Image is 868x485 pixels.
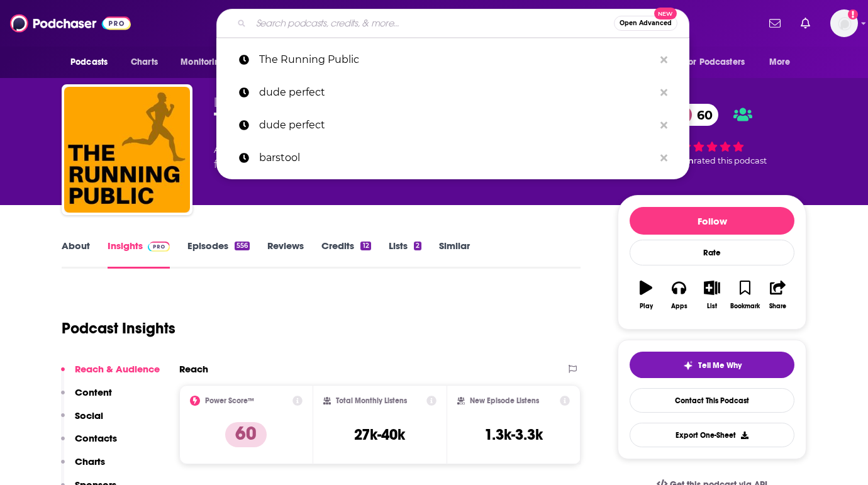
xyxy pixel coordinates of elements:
[630,388,794,413] a: Contact This Podcast
[259,142,654,174] p: barstool
[216,9,689,38] div: Search podcasts, credits, & more...
[830,9,858,37] button: Show profile menu
[216,76,689,109] a: dude perfect
[62,240,90,269] a: About
[62,50,124,74] button: open menu
[214,96,501,108] span: [PERSON_NAME] & [PERSON_NAME] [PERSON_NAME]
[694,156,767,165] span: rated this podcast
[216,43,689,76] a: The Running Public
[75,363,160,375] p: Reach & Audience
[676,50,763,74] button: open menu
[630,272,662,318] button: Play
[75,386,112,398] p: Content
[684,53,745,71] span: For Podcasters
[414,242,421,250] div: 2
[848,9,858,20] svg: Add a profile image
[205,396,254,405] h2: Power Score™
[769,53,791,71] span: More
[360,242,370,250] div: 12
[62,319,175,338] h1: Podcast Insights
[630,352,794,378] button: tell me why sparkleTell Me Why
[470,396,539,405] h2: New Episode Listens
[235,242,250,250] div: 556
[662,272,695,318] button: Apps
[614,16,677,31] button: Open AdvancedNew
[764,13,786,34] a: Show notifications dropdown
[131,53,158,71] span: Charts
[259,76,654,109] p: dude perfect
[760,50,806,74] button: open menu
[762,272,794,318] button: Share
[830,9,858,37] img: User Profile
[108,240,170,269] a: InsightsPodchaser Pro
[61,455,105,479] button: Charts
[389,240,421,269] a: Lists2
[630,240,794,265] div: Rate
[672,104,719,126] a: 60
[698,360,742,371] span: Tell Me Why
[671,303,687,310] div: Apps
[75,455,105,467] p: Charts
[61,432,117,455] button: Contacts
[187,240,250,269] a: Episodes556
[148,242,170,252] img: Podchaser Pro
[61,386,112,410] button: Content
[75,432,117,444] p: Contacts
[796,13,815,34] a: Show notifications dropdown
[259,109,654,142] p: dude perfect
[630,207,794,235] button: Follow
[484,425,543,444] h3: 1.3k-3.3k
[216,109,689,142] a: dude perfect
[61,410,103,433] button: Social
[684,104,719,126] span: 60
[630,423,794,447] button: Export One-Sheet
[267,240,304,269] a: Reviews
[730,303,760,310] div: Bookmark
[259,43,654,76] p: The Running Public
[214,142,567,172] div: A podcast
[620,20,672,26] span: Open Advanced
[181,53,225,71] span: Monitoring
[618,96,806,174] div: 60 1 personrated this podcast
[70,53,108,71] span: Podcasts
[640,303,653,310] div: Play
[654,8,677,20] span: New
[830,9,858,37] span: Logged in as oliviaschaefers
[336,396,407,405] h2: Total Monthly Listens
[216,142,689,174] a: barstool
[179,363,208,375] h2: Reach
[707,303,717,310] div: List
[10,11,131,35] img: Podchaser - Follow, Share and Rate Podcasts
[354,425,405,444] h3: 27k-40k
[123,50,165,74] a: Charts
[683,360,693,371] img: tell me why sparkle
[64,87,190,213] img: The Running Public
[225,422,267,447] p: 60
[75,410,103,421] p: Social
[214,157,567,172] span: featuring
[251,13,614,33] input: Search podcasts, credits, & more...
[769,303,786,310] div: Share
[728,272,761,318] button: Bookmark
[61,363,160,386] button: Reach & Audience
[696,272,728,318] button: List
[172,50,242,74] button: open menu
[321,240,370,269] a: Credits12
[439,240,470,269] a: Similar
